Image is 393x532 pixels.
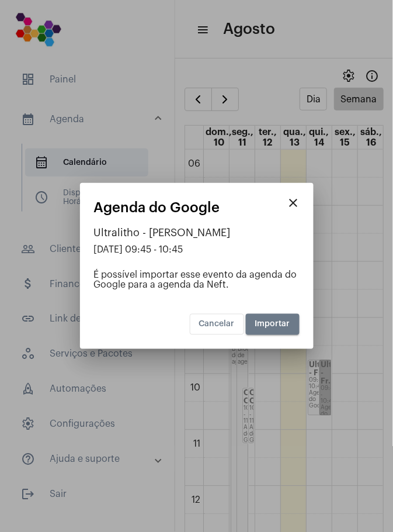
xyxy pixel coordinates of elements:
[94,227,300,239] div: Ultralitho - [PERSON_NAME]
[94,270,300,291] div: É possível importar esse evento da agenda do Google para a agenda da Neft.
[94,244,300,255] div: [DATE] 09:45 - 10:45
[94,200,220,215] span: Agenda do Google
[190,314,244,335] button: Cancelar
[287,196,301,210] mat-icon: close
[199,320,235,329] span: Cancelar
[255,320,290,329] span: Importar
[246,314,300,335] button: Importar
